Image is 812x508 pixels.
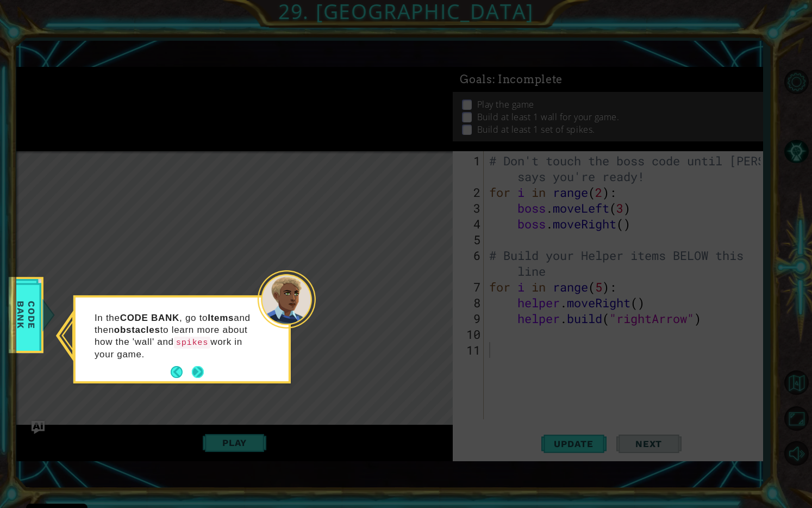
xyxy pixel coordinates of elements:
[192,366,204,378] button: Next
[174,337,210,349] code: spikes
[114,325,160,335] strong: obstacles
[171,366,192,378] button: Back
[120,312,179,323] strong: CODE BANK
[95,312,257,360] p: In the , go to and then to learn more about how the 'wall' and work in your game.
[208,312,234,323] strong: Items
[12,284,40,346] span: Code Bank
